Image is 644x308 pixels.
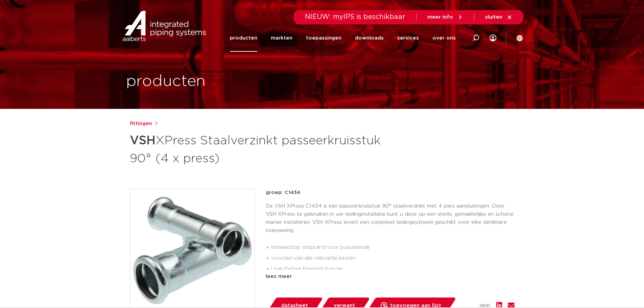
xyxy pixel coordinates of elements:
[271,24,292,52] a: markten
[130,135,156,147] strong: VSH
[432,24,456,52] a: over ons
[271,264,515,275] li: Leak Before Pressed-functie
[130,120,152,128] a: fittingen
[427,15,453,20] span: meer info
[266,189,515,197] p: groep: C1434
[266,273,515,281] div: lees meer
[427,14,463,20] a: meer info
[230,24,456,52] nav: Menu
[485,15,502,20] span: sluiten
[230,24,257,52] a: producten
[485,14,512,20] a: sluiten
[126,71,206,92] h1: producten
[266,202,515,235] p: De VSH XPress C1434 is een passeerkruisstuk 90° staalverzinkt met 4 pers aansluitingen. Door VSH ...
[490,24,496,52] div: my IPS
[306,24,341,52] a: toepassingen
[271,253,515,264] li: voorzien van alle relevante keuren
[397,24,419,52] a: services
[305,14,405,20] span: NIEUW: myIPS is beschikbaar
[355,24,384,52] a: downloads
[271,242,515,253] li: insteekstop: stoprand voor buisuiteinde
[130,131,384,167] h1: XPress Staalverzinkt passeerkruisstuk 90° (4 x press)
